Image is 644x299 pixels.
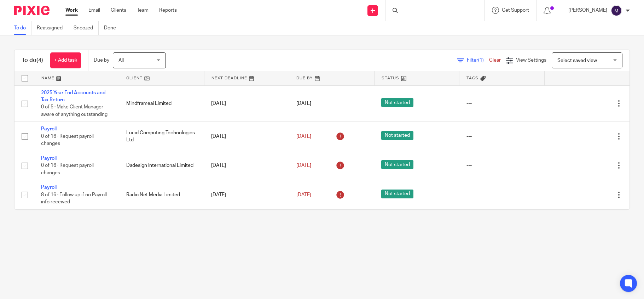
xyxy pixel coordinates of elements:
td: Mindframeai Limited [119,85,204,122]
span: [DATE] [296,163,311,168]
a: Reports [159,7,177,14]
span: (4) [36,57,43,63]
td: [DATE] [204,180,289,209]
span: View Settings [516,58,546,63]
span: All [118,58,124,63]
span: Select saved view [557,58,597,63]
span: (1) [478,58,484,63]
h1: To do [22,57,43,64]
div: --- [466,133,538,140]
a: Snoozed [74,21,99,35]
span: 0 of 16 · Request payroll changes [41,134,94,146]
a: Payroll [41,185,57,190]
p: [PERSON_NAME] [568,7,607,14]
span: Not started [381,190,413,198]
span: Tags [466,76,478,80]
a: Work [65,7,78,14]
span: 0 of 5 · Make Client Manager aware of anything outstanding [41,105,108,117]
span: 0 of 16 · Request payroll changes [41,163,94,175]
a: 2025 Year End Accounts and Tax Return [41,90,105,102]
td: Radio Net Media Limited [119,180,204,209]
a: Payroll [41,156,57,161]
span: [DATE] [296,101,311,106]
a: Clients [111,7,126,14]
p: Due by [94,57,109,64]
td: [DATE] [204,85,289,122]
a: Team [137,7,149,14]
img: svg%3E [611,5,622,16]
div: --- [466,191,538,198]
span: Not started [381,131,413,140]
span: Get Support [502,8,529,13]
div: --- [466,162,538,169]
a: Clear [489,58,501,63]
td: Dadesign International Limited [119,151,204,180]
td: [DATE] [204,122,289,151]
span: [DATE] [296,192,311,197]
a: To do [14,21,31,35]
a: Reassigned [37,21,68,35]
a: Done [104,21,121,35]
div: --- [466,100,538,107]
span: [DATE] [296,134,311,139]
span: Not started [381,160,413,169]
a: Payroll [41,126,57,131]
span: Filter [467,58,489,63]
td: Lucid Computing Technologies Ltd [119,122,204,151]
a: + Add task [50,52,81,68]
img: Pixie [14,6,50,15]
a: Email [88,7,100,14]
span: Not started [381,98,413,107]
span: 8 of 16 · Follow up if no Payroll info received [41,192,107,205]
td: [DATE] [204,151,289,180]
